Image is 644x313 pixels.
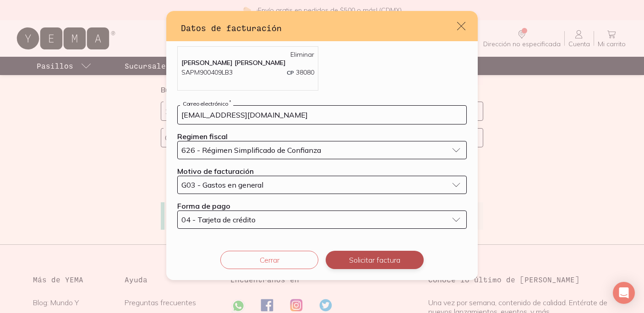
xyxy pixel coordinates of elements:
span: CP [287,69,294,76]
button: G03 - Gastos en general [177,176,467,194]
p: 38080 [287,68,314,77]
p: [PERSON_NAME] [PERSON_NAME] [181,59,314,67]
span: 626 - Régimen Simplificado de Confianza [181,146,321,154]
label: Motivo de facturación [177,167,254,176]
label: Correo electrónico [180,100,233,107]
div: Open Intercom Messenger [613,282,635,304]
h3: Datos de facturación [181,22,456,34]
button: Cerrar [220,251,318,269]
a: Eliminar [290,50,314,59]
span: G03 - Gastos en general [181,181,263,189]
p: SAPM900409LB3 [181,68,233,77]
button: 04 - Tarjeta de crédito [177,210,467,229]
span: 04 - Tarjeta de crédito [181,216,256,223]
button: Solicitar factura [326,251,424,269]
label: Regimen fiscal [177,132,228,141]
div: default [166,11,478,280]
button: 626 - Régimen Simplificado de Confianza [177,141,467,159]
label: Forma de pago [177,201,230,210]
